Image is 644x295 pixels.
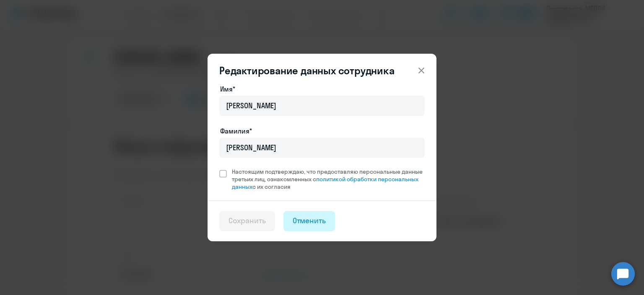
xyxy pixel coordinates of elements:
span: Настоящим подтверждаю, что предоставляю персональные данные третьих лиц, ознакомленных с с их сог... [232,168,425,191]
button: Отменить [283,211,335,231]
div: Сохранить [229,215,266,226]
div: Отменить [293,215,326,226]
label: Фамилия* [220,126,252,136]
a: политикой обработки персональных данных [232,175,418,191]
button: Сохранить [219,211,275,231]
header: Редактирование данных сотрудника [208,64,436,77]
